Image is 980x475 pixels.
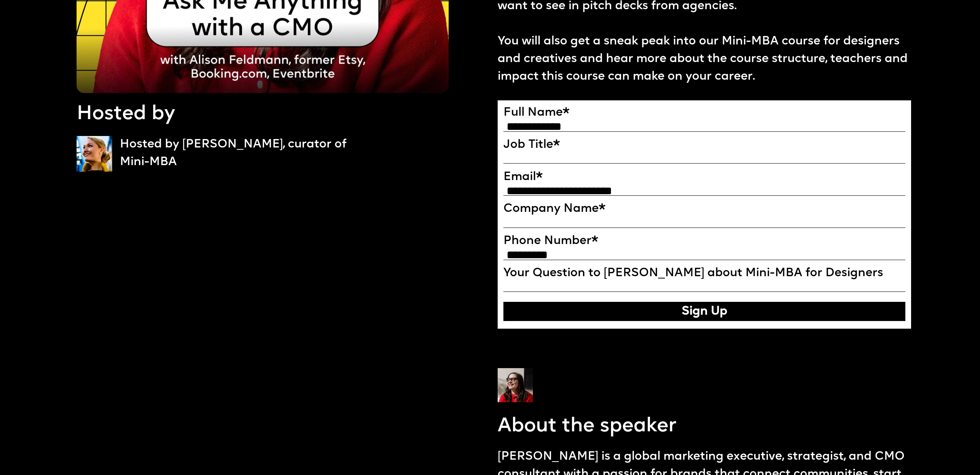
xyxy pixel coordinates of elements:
p: About the speaker [498,413,676,441]
label: Job Title [503,138,905,152]
label: Your Question to [PERSON_NAME] about Mini-MBA for Designers [503,267,905,281]
label: Phone Number [503,234,905,249]
button: Sign Up [503,302,905,321]
label: Full Name [503,106,905,120]
p: Hosted by [PERSON_NAME], curator of Mini-MBA [120,136,367,171]
p: Hosted by [77,101,175,128]
label: Email [503,170,905,185]
label: Company Name [503,202,905,216]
